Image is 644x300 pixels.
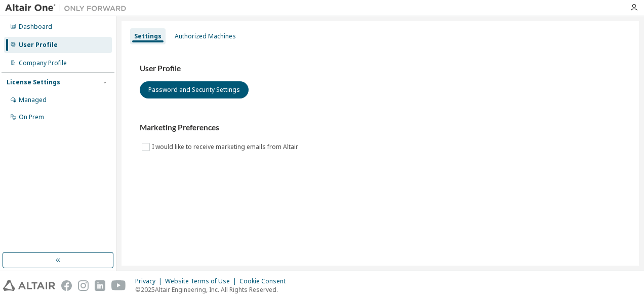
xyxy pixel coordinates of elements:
p: © 2025 Altair Engineering, Inc. All Rights Reserved. [135,285,292,294]
label: I would like to receive marketing emails from Altair [152,141,300,153]
img: linkedin.svg [95,280,105,291]
img: youtube.svg [111,280,126,291]
div: Cookie Consent [239,277,292,285]
div: Website Terms of Use [165,277,239,285]
div: Authorized Machines [175,32,236,40]
img: facebook.svg [61,280,72,291]
div: Privacy [135,277,165,285]
h3: Marketing Preferences [140,123,621,133]
div: Dashboard [19,23,52,31]
div: Settings [134,32,162,40]
div: User Profile [19,41,58,49]
div: On Prem [19,113,44,121]
h3: User Profile [140,64,621,74]
img: Altair One [5,3,132,13]
div: Company Profile [19,59,67,67]
div: License Settings [7,78,60,86]
img: instagram.svg [78,280,89,291]
div: Managed [19,96,47,104]
img: altair_logo.svg [3,280,55,291]
button: Password and Security Settings [140,81,249,98]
